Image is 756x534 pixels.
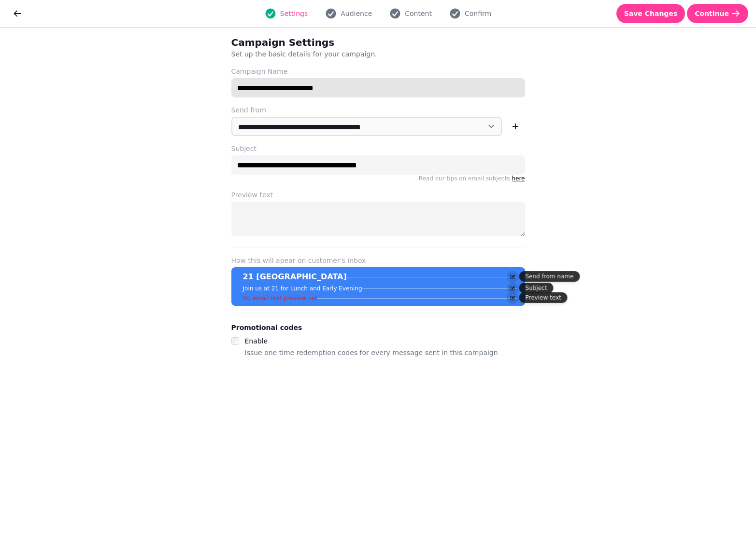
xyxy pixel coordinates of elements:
button: go back [8,4,27,23]
span: Audience [341,9,372,18]
label: Enable [245,337,268,345]
label: Campaign Name [231,67,525,76]
p: Read our tips on email subjects [231,175,525,182]
button: Save Changes [616,4,685,23]
div: Send from name [519,271,580,282]
div: Preview text [519,292,568,303]
p: Join us at 21 for Lunch and Early Evening [243,285,362,292]
p: 21 [GEOGRAPHIC_DATA] [243,271,347,283]
legend: Promotional codes [231,322,302,333]
label: Send from [231,105,525,115]
a: here [512,175,525,182]
span: Content [405,9,432,18]
button: Continue [687,4,748,23]
h2: Campaign Settings [231,36,417,49]
label: Preview text [231,190,525,200]
span: Save Changes [624,10,678,17]
span: Settings [280,9,308,18]
p: Set up the basic details for your campaign. [231,49,479,59]
p: No email text preview set [243,294,317,302]
span: Continue [695,10,729,17]
label: Subject [231,144,525,153]
label: How this will apear on customer's inbox [231,256,525,265]
div: Subject [519,283,554,293]
span: Confirm [465,9,491,18]
p: Issue one time redemption codes for every message sent in this campaign [245,347,498,358]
